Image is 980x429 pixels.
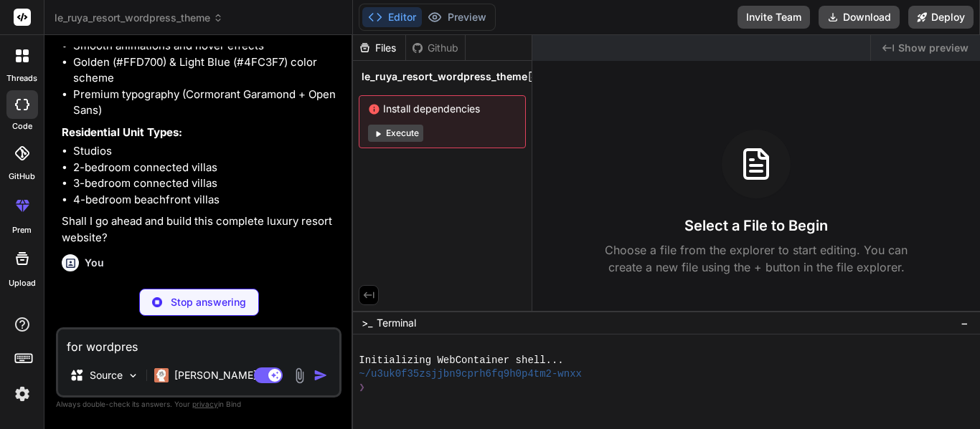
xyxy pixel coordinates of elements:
li: 3-bedroom connected villas [73,175,339,192]
img: icon [314,368,328,382]
h3: Select a File to Begin [684,216,828,236]
li: Studios [73,143,339,160]
img: Pick Models [127,370,139,382]
span: − [961,316,969,330]
p: Stop answering [171,295,246,309]
span: Show preview [898,41,969,55]
div: Files [353,41,405,55]
button: Invite Team [738,6,810,29]
li: Smooth animations and hover effects [73,38,339,54]
span: privacy [192,400,218,408]
label: threads [6,72,37,85]
span: Install dependencies [368,102,517,116]
img: Claude 4 Sonnet [154,368,169,382]
label: code [12,120,32,132]
button: Preview [422,7,492,27]
p: Always double-check its answers. Your in Bind [56,397,341,411]
p: [PERSON_NAME] 4 S.. [174,368,281,382]
button: Download [819,6,900,29]
button: Execute [368,125,423,142]
p: Choose a file from the explorer to start editing. You can create a new file using the + button in... [595,241,917,276]
span: Terminal [377,316,416,330]
p: Source [90,368,123,382]
li: 4-bedroom beachfront villas [73,192,339,208]
h6: You [85,256,104,270]
img: attachment [291,367,308,384]
span: Initializing WebContainer shell... [359,354,563,367]
div: Github [406,41,465,55]
span: >_ [362,316,372,330]
li: 2-bedroom connected villas [73,160,339,176]
li: Premium typography (Cormorant Garamond + Open Sans) [73,87,339,119]
label: prem [12,224,32,236]
img: settings [10,382,34,406]
button: Editor [362,7,422,27]
span: le_ruya_resort_wordpress_theme [55,11,223,25]
span: le_ruya_resort_wordpress_theme [362,69,527,84]
button: Deploy [908,6,974,29]
span: ~/u3uk0f35zsjjbn9cprh6fq9h0p4tm2-wnxx [359,367,582,381]
label: Upload [9,277,36,289]
strong: Residential Unit Types: [62,125,182,139]
p: Shall I go ahead and build this complete luxury resort website? [62,213,339,246]
button: − [958,312,971,334]
span: ❯ [359,381,366,395]
label: GitHub [9,170,35,183]
li: Golden (#FFD700) & Light Blue (#4FC3F7) color scheme [73,54,339,87]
